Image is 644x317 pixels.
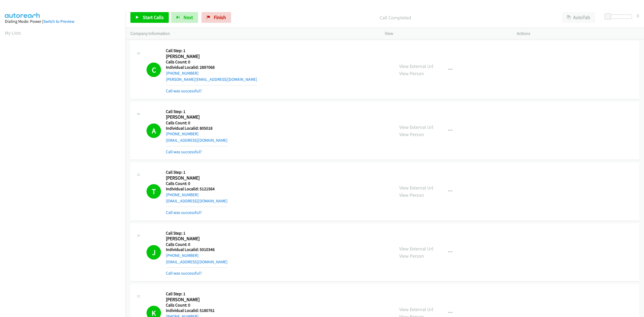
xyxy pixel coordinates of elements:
[399,192,424,198] a: View Person
[166,247,228,252] h5: Individual Localid: 5010346
[166,186,228,192] h5: Individual Localid: 5121564
[628,137,644,180] iframe: Resource Center
[43,19,74,24] a: Switch to Preview
[637,12,639,19] div: 0
[166,308,228,313] h5: Individual Localid: 5180761
[184,14,193,20] span: Next
[166,181,228,186] h5: Calls Count: 0
[166,242,228,247] h5: Calls Count: 0
[562,12,595,23] button: AutoTab
[399,246,433,252] a: View External Url
[166,88,202,93] a: Call was successful?
[385,30,507,37] p: View
[517,30,639,37] p: Actions
[5,18,121,25] div: Dialing Mode: Power |
[166,170,228,175] h5: Call Step: 1
[166,71,199,76] a: [PHONE_NUMBER]
[399,70,424,76] a: View Person
[166,303,228,308] h5: Calls Count: 0
[143,14,164,20] span: Start Calls
[166,65,257,70] h5: Individual Localid: 2897068
[166,291,228,297] h5: Call Step: 1
[214,14,226,20] span: Finish
[399,253,424,259] a: View Person
[166,149,202,154] a: Call was successful?
[166,297,222,303] h2: [PERSON_NAME]
[399,185,433,191] a: View External Url
[166,192,199,197] a: [PHONE_NUMBER]
[166,59,257,65] h5: Calls Count: 0
[166,236,222,242] h2: [PERSON_NAME]
[166,210,202,215] a: Call was successful?
[166,259,228,264] a: [EMAIL_ADDRESS][DOMAIN_NAME]
[171,12,198,23] button: Next
[166,271,202,276] a: Call was successful?
[399,63,433,69] a: View External Url
[399,306,433,312] a: View External Url
[147,184,161,199] h1: T
[166,198,228,203] a: [EMAIL_ADDRESS][DOMAIN_NAME]
[5,30,21,36] a: My Lists
[166,109,228,114] h5: Call Step: 1
[5,41,126,296] iframe: Dialpad
[147,63,161,77] h1: C
[147,245,161,260] h1: J
[147,123,161,138] h1: A
[238,14,552,21] p: Call Completed
[202,12,231,23] a: Finish
[166,231,228,236] h5: Call Step: 1
[399,131,424,137] a: View Person
[166,253,199,258] a: [PHONE_NUMBER]
[166,126,228,131] h5: Individual Localid: 805018
[166,138,228,143] a: [EMAIL_ADDRESS][DOMAIN_NAME]
[166,114,222,120] h2: [PERSON_NAME]
[166,48,257,53] h5: Call Step: 1
[166,131,199,136] a: [PHONE_NUMBER]
[130,30,375,37] p: Company Information
[166,120,228,126] h5: Calls Count: 0
[166,53,222,60] h2: [PERSON_NAME]
[130,12,169,23] a: Start Calls
[166,77,257,82] a: [PERSON_NAME][EMAIL_ADDRESS][DOMAIN_NAME]
[399,124,433,130] a: View External Url
[166,175,222,181] h2: [PERSON_NAME]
